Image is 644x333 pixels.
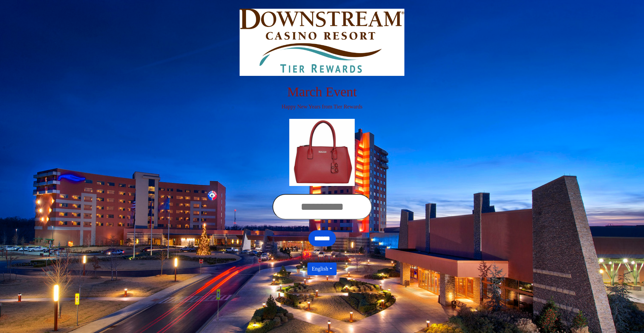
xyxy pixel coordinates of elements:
[290,255,354,261] span: Powered by TIER Rewards™
[307,263,337,275] button: English
[240,9,404,76] img: Logo
[136,84,508,100] h1: March Event
[136,103,508,111] p: Happy New Years from Tier Rewards
[289,119,355,186] img: Center Image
